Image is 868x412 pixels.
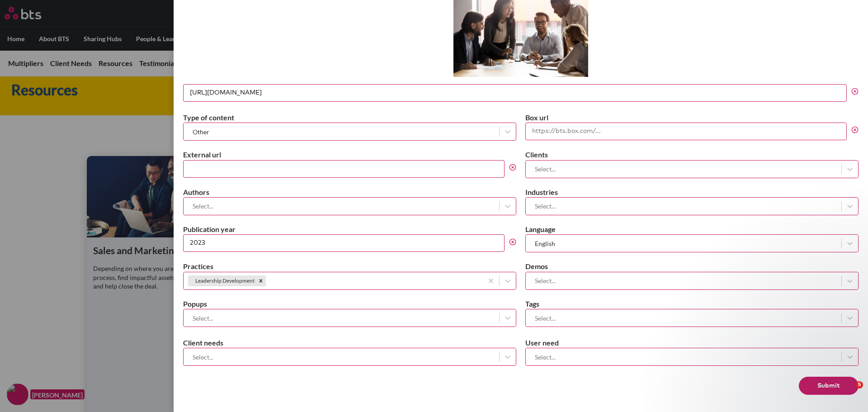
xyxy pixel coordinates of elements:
label: External url [183,150,516,160]
iframe: Intercom live chat [837,381,859,403]
label: Popups [183,299,516,309]
label: Box url [525,113,859,123]
label: User need [525,338,859,348]
label: Practices [183,261,516,271]
button: Submit [799,377,859,395]
label: Clients [525,150,859,160]
div: Leadership Development [188,275,256,286]
div: Remove Leadership Development [256,275,266,286]
input: https://bts.box.com/... [525,123,847,140]
label: Publication year [183,224,516,234]
span: 5 [856,381,863,388]
label: Authors [183,187,516,197]
label: Type of content [183,113,516,123]
label: Tags [525,299,859,309]
label: Language [525,224,859,234]
label: Client needs [183,338,516,348]
label: Industries [525,187,859,197]
label: Demos [525,261,859,271]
